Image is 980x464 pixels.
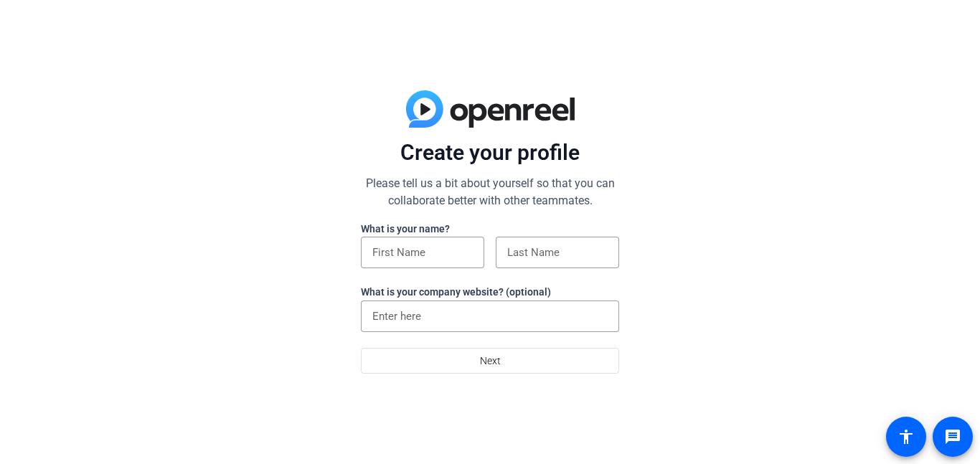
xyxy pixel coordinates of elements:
[406,90,575,128] img: blue-gradient.svg
[372,244,473,261] input: First Name
[944,428,961,445] mat-icon: message
[361,348,619,374] button: Next
[897,428,915,445] mat-icon: accessibility
[480,347,501,374] span: Next
[361,175,619,209] p: Please tell us a bit about yourself so that you can collaborate better with other teammates.
[507,244,608,261] input: Last Name
[361,139,619,166] p: Create your profile
[361,286,551,298] label: What is your company website? (optional)
[361,223,450,235] label: What is your name?
[372,308,608,325] input: Enter here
